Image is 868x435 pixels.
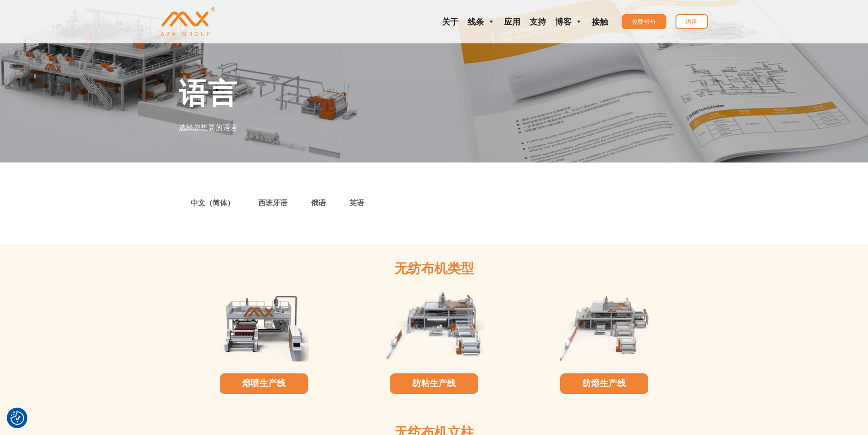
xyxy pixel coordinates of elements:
a: 语言 [676,14,708,29]
font: 语言 [179,73,237,114]
font: 线条 [468,17,484,26]
a: 纺粘生产线 [412,377,456,389]
font: 应用 [504,17,520,26]
img: AZX-M熔喷无纺布机 [218,293,309,362]
a: 熔喷生产线 [242,377,286,389]
a: 纺熔生产线 [582,377,626,389]
font: 英语 [349,199,364,207]
font: 西班牙语 [258,199,287,207]
a: AZX无纺布机 [161,17,215,26]
font: 支持 [530,17,546,26]
font: 选择您想要的语言 [179,123,238,132]
font: 关于 [442,17,458,26]
font: 中文（简体） [191,199,234,207]
img: AZX-SSS纺粘非织造布机 [384,290,484,365]
img: 重新访问同意按钮 [10,411,24,425]
font: 免费报价 [632,18,656,25]
button: 同意偏好 [10,411,24,425]
font: 接触 [592,17,608,26]
font: 博客 [555,17,572,26]
font: 俄语 [311,199,326,207]
font: 语言 [686,18,698,25]
font: 无纺布机类型 [395,261,474,276]
a: 免费报价 [622,14,666,29]
img: AZX-SSMMS纺熔非织造布机 [559,293,650,362]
